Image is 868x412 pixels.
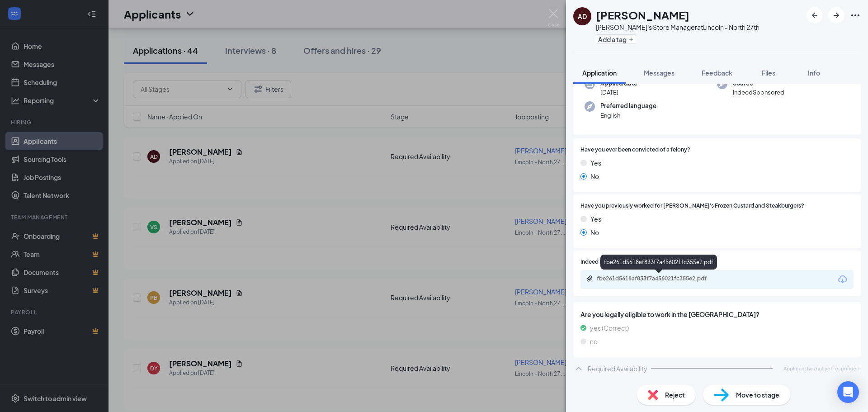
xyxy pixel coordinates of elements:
[590,158,601,168] span: Yes
[644,69,675,77] span: Messages
[580,309,854,319] span: Are you legally eligible to work in the [GEOGRAPHIC_DATA]?
[762,69,775,77] span: Files
[809,10,820,21] svg: ArrowLeftNew
[596,7,689,23] h1: [PERSON_NAME]
[665,390,685,400] span: Reject
[590,336,598,346] span: no
[596,34,636,44] button: PlusAdd a tag
[850,10,861,21] svg: Ellipses
[578,12,587,21] div: AD
[831,10,842,21] svg: ArrowRight
[580,146,690,154] span: Have you ever been convicted of a felony?
[733,88,784,97] span: IndeedSponsored
[837,274,848,285] svg: Download
[600,111,656,120] span: English
[736,390,779,400] span: Move to stage
[600,255,717,270] div: fbe261d5618af833f7a456021fc355e2.pdf
[586,275,593,282] svg: Paperclip
[590,214,601,224] span: Yes
[588,364,647,373] div: Required Availability
[783,365,861,372] span: Applicant has not yet responded.
[573,363,584,374] svg: ChevronUp
[702,69,732,77] span: Feedback
[600,101,656,110] span: Preferred language
[807,7,823,24] button: ArrowLeftNew
[837,381,859,403] div: Open Intercom Messenger
[582,69,617,77] span: Application
[590,227,599,237] span: No
[597,275,723,282] div: fbe261d5618af833f7a456021fc355e2.pdf
[828,7,844,24] button: ArrowRight
[580,202,804,210] span: Have you previously worked for [PERSON_NAME]'s Frozen Custard and Steakburgers?
[590,171,599,181] span: No
[600,88,637,97] span: [DATE]
[586,275,732,284] a: Paperclipfbe261d5618af833f7a456021fc355e2.pdf
[590,323,629,333] span: yes (Correct)
[580,258,620,266] span: Indeed Resume
[596,23,759,32] div: [PERSON_NAME]'s Store Manager at Lincoln - North 27th
[628,37,634,42] svg: Plus
[808,69,820,77] span: Info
